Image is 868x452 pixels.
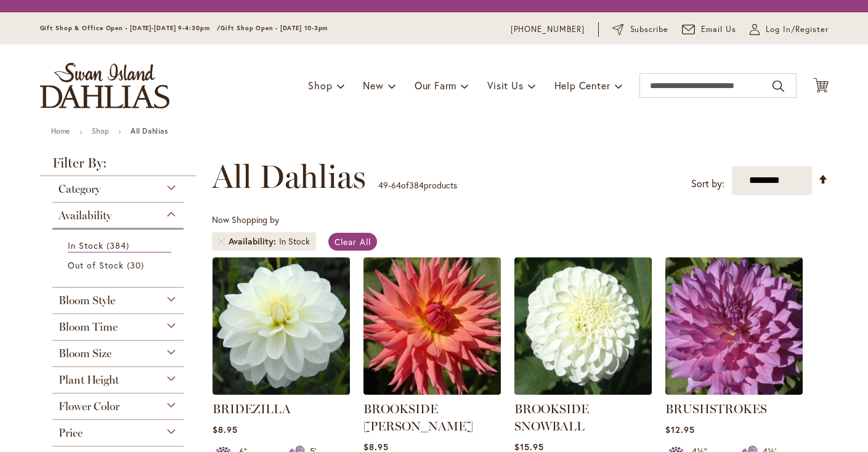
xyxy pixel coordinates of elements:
span: Availability [229,235,279,248]
a: Out of Stock 30 [68,259,172,272]
a: Remove Availability In Stock [218,238,225,245]
span: 49 [378,179,388,191]
span: Now Shopping by [212,214,279,225]
span: $12.95 [665,424,695,435]
a: Shop [92,126,109,135]
span: In Stock [68,240,103,251]
span: Email Us [701,23,736,36]
img: BRUSHSTROKES [665,257,803,395]
span: 384 [409,179,424,191]
a: Subscribe [612,23,668,36]
span: New [363,79,383,92]
a: BROOKSIDE SNOWBALL [514,385,652,397]
a: BRIDEZILLA [213,402,291,416]
span: Bloom Size [59,347,112,360]
strong: All Dahlias [131,126,168,135]
a: [PHONE_NUMBER] [511,23,585,36]
span: Log In/Register [766,23,829,36]
p: - of products [378,176,457,195]
span: Visit Us [487,79,523,92]
a: In Stock 384 [68,239,172,252]
span: $8.95 [213,424,238,435]
span: Gift Shop & Office Open - [DATE]-[DATE] 9-4:30pm / [40,24,221,32]
a: Clear All [328,233,377,251]
label: Sort by: [691,172,724,195]
a: BROOKSIDE SNOWBALL [514,402,589,434]
span: Shop [308,79,332,92]
span: Clear All [335,236,371,248]
span: Bloom Style [59,294,115,307]
a: Log In/Register [750,23,829,36]
a: BROOKSIDE CHERI [363,385,501,397]
a: BRUSHSTROKES [665,402,767,416]
span: Out of Stock [68,259,124,271]
span: 384 [107,239,132,252]
a: BRIDEZILLA [213,385,350,397]
span: Price [59,426,83,440]
span: Plant Height [59,373,119,387]
a: Email Us [682,23,736,36]
span: Availability [59,209,112,222]
a: BRUSHSTROKES [665,385,803,397]
a: Home [51,126,70,135]
span: All Dahlias [212,158,366,195]
div: In Stock [279,235,310,248]
a: BROOKSIDE [PERSON_NAME] [363,402,473,434]
span: 30 [127,259,147,272]
span: Subscribe [630,23,669,36]
a: store logo [40,63,169,108]
img: BROOKSIDE SNOWBALL [514,257,652,395]
img: BRIDEZILLA [213,257,350,395]
span: Help Center [554,79,610,92]
span: 64 [391,179,401,191]
span: Our Farm [415,79,456,92]
span: Bloom Time [59,320,118,334]
span: Gift Shop Open - [DATE] 10-3pm [221,24,328,32]
img: BROOKSIDE CHERI [363,257,501,395]
span: Flower Color [59,400,120,413]
strong: Filter By: [40,156,197,176]
span: Category [59,182,100,196]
